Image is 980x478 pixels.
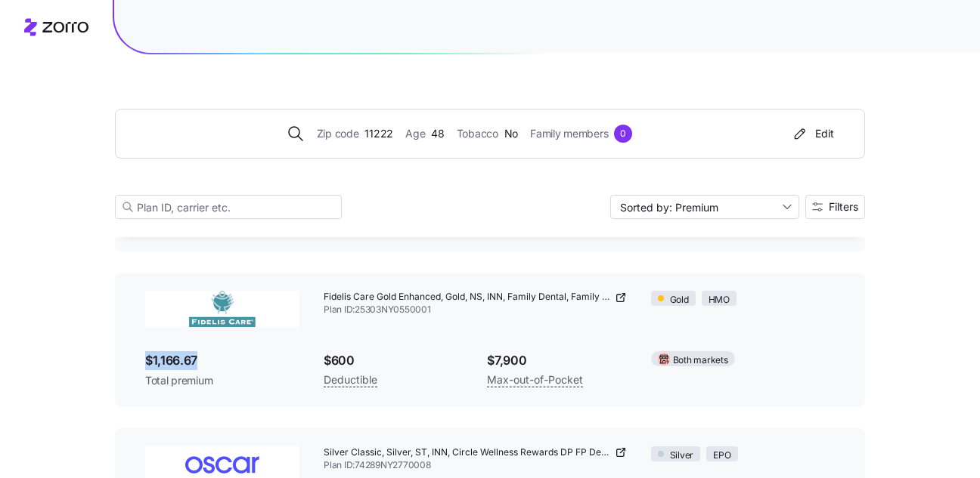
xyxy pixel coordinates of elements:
span: Zip code [317,125,359,142]
span: Plan ID: 74289NY2770008 [324,459,627,472]
span: Plan ID: 25303NY0550001 [324,304,627,316]
span: Both markets [673,353,728,368]
span: Silver [670,449,694,463]
div: 0 [614,125,632,143]
img: Fidelis Care [145,291,299,327]
span: 11222 [364,125,393,142]
input: Sort by [610,195,799,219]
span: Fidelis Care Gold Enhanced, Gold, NS, INN, Family Dental, Family Vision, Free Telehealth DP [324,291,612,304]
span: Filters [829,202,858,212]
span: Age [405,125,425,142]
span: 48 [431,125,444,142]
span: Silver Classic, Silver, ST, INN, Circle Wellness Rewards DP FP Dep 29 [324,446,612,459]
span: EPO [713,449,730,463]
span: $600 [324,351,463,370]
span: Gold [670,293,689,307]
span: Max-out-of-Pocket [487,371,583,389]
span: No [504,125,518,142]
span: $1,166.67 [145,351,299,370]
span: HMO [709,293,730,307]
span: $7,900 [487,351,626,370]
button: Edit [785,122,840,146]
input: Plan ID, carrier etc. [115,195,342,219]
span: Tobacco [457,125,498,142]
span: Total premium [145,373,299,388]
span: Family members [530,125,608,142]
button: Filters [805,195,865,219]
div: Edit [791,126,834,141]
span: Deductible [324,371,377,389]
